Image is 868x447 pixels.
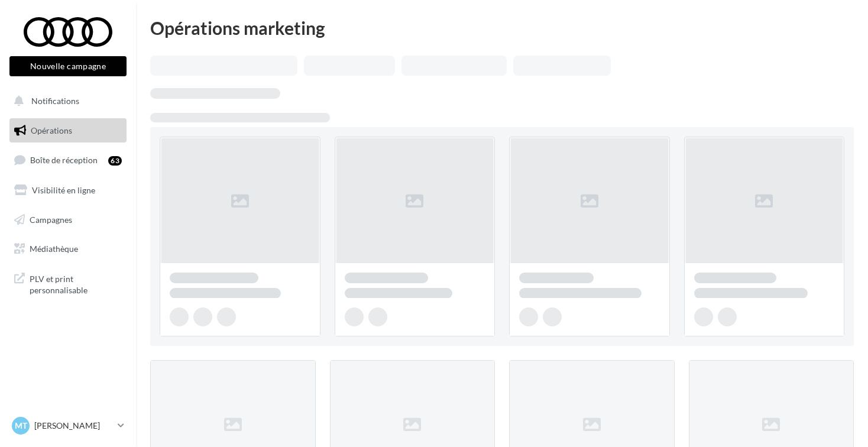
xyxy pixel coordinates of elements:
[7,147,129,173] a: Boîte de réception63
[7,237,129,261] a: Médiathèque
[15,420,27,432] span: MT
[31,125,72,135] span: Opérations
[7,118,129,143] a: Opérations
[30,271,122,296] span: PLV et print personnalisable
[30,155,98,165] span: Boîte de réception
[150,19,854,37] div: Opérations marketing
[30,214,72,224] span: Campagnes
[7,89,124,114] button: Notifications
[7,178,129,203] a: Visibilité en ligne
[108,156,122,166] div: 63
[7,208,129,232] a: Campagnes
[32,185,95,195] span: Visibilité en ligne
[30,244,78,254] span: Médiathèque
[9,414,127,437] a: MT [PERSON_NAME]
[31,96,79,106] span: Notifications
[9,56,127,76] button: Nouvelle campagne
[7,266,129,301] a: PLV et print personnalisable
[34,420,113,432] p: [PERSON_NAME]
